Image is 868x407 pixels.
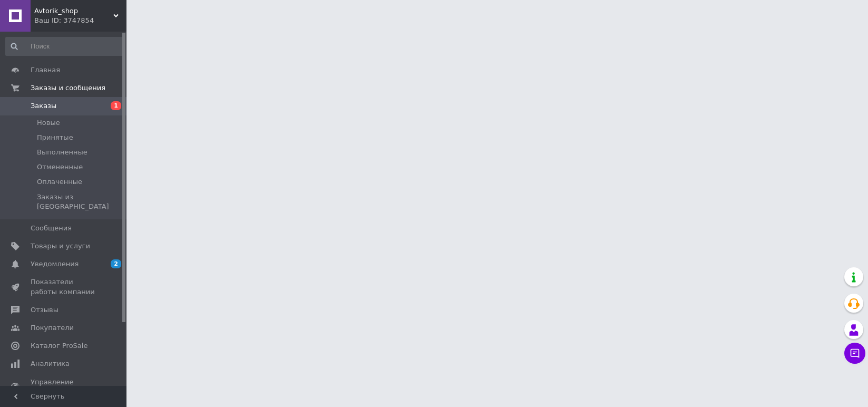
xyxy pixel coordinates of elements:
span: Управление сайтом [31,377,97,396]
span: Выполненные [37,148,87,157]
span: Новые [37,118,60,128]
span: Аналитика [31,359,70,369]
span: Отзывы [31,305,58,315]
span: Покупатели [31,323,74,333]
span: 1 [111,101,121,110]
span: 2 [111,259,121,268]
input: Поиск [5,37,124,56]
span: Заказы [31,101,56,111]
span: Отмененные [37,162,83,172]
span: Главная [31,65,60,75]
span: Оплаченные [37,177,82,187]
span: Avtorik_shop [34,6,113,16]
span: Товары и услуги [31,241,90,251]
span: Сообщения [31,224,72,233]
span: Принятые [37,133,73,142]
span: Каталог ProSale [31,341,87,351]
span: Уведомления [31,259,79,269]
button: Чат с покупателем [844,343,865,364]
span: Заказы из [GEOGRAPHIC_DATA] [37,192,123,211]
div: Ваш ID: 3747854 [34,16,126,25]
span: Заказы и сообщения [31,83,105,93]
span: Показатели работы компании [31,277,97,296]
